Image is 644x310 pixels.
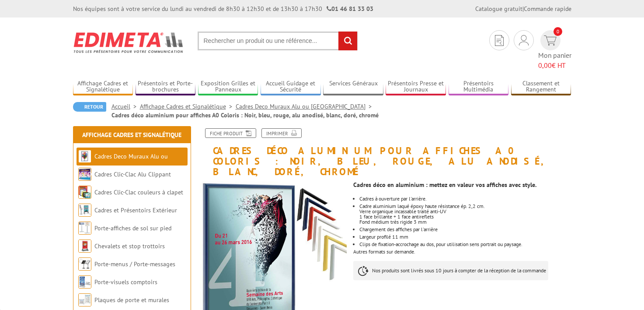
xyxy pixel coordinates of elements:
a: Services Généraux [323,80,383,94]
img: Cadres Clic-Clac couleurs à clapet [78,186,91,199]
li: Clips de fixation-accrochage au dos, pour utilisation sens portrait ou paysage. [359,242,571,247]
a: Plaques de porte et murales [94,296,169,304]
p: Nos produits sont livrés sous 10 jours à compter de la réception de la commande [353,261,548,280]
a: Présentoirs Presse et Journaux [386,80,446,94]
strong: 01 46 81 33 03 [327,5,373,13]
img: devis rapide [519,35,529,46]
input: rechercher [338,32,357,50]
img: Chevalets et stop trottoirs [78,240,91,253]
a: Chevalets et stop trottoirs [94,242,165,250]
a: Cadres et Présentoirs Extérieur [94,206,177,214]
a: Classement et Rangement [511,80,571,94]
a: Accueil [111,102,140,110]
a: Porte-affiches de sol sur pied [94,224,171,232]
a: Cadres Deco Muraux Alu ou [GEOGRAPHIC_DATA] [78,152,168,178]
h1: Cadres déco aluminium pour affiches A0 Coloris : Noir, bleu, rouge, alu anodisé, blanc, doré, chromé [193,128,578,177]
li: Cadres à ouverture par l'arrière. [359,196,571,201]
a: Cadres Clic-Clac couleurs à clapet [94,188,183,196]
li: Largeur profilé 11 mm [359,234,571,240]
a: devis rapide 0 Mon panier 0,00€ HT [538,30,571,70]
span: € HT [538,60,571,70]
span: 0,00 [538,61,552,70]
li: Cadres déco aluminium pour affiches A0 Coloris : Noir, bleu, rouge, alu anodisé, blanc, doré, chromé [111,111,379,120]
a: Cadres Deco Muraux Alu ou [GEOGRAPHIC_DATA] [236,102,375,110]
a: Exposition Grilles et Panneaux [198,80,258,94]
a: Accueil Guidage et Sécurité [261,80,321,94]
input: Rechercher un produit ou une référence... [198,32,358,50]
img: Porte-affiches de sol sur pied [78,222,91,235]
li: Chargement des affiches par l'arrière [359,227,571,232]
img: Plaques de porte et murales [78,293,91,306]
a: Commande rapide [524,5,571,13]
img: Edimeta [73,26,184,59]
div: Nos équipes sont à votre service du lundi au vendredi de 8h30 à 12h30 et de 13h30 à 17h30 [73,4,373,13]
a: Affichage Cadres et Signalétique [140,102,236,110]
span: 0 [553,27,562,36]
a: Affichage Cadres et Signalétique [82,131,181,139]
a: Présentoirs Multimédia [449,80,509,94]
img: Cadres Deco Muraux Alu ou Bois [78,150,91,163]
p: Autres formats sur demande. [353,249,571,254]
li: Cadre aluminium laqué époxy haute résistance ép. 2,2 cm. Verre organique incassable traité anti-U... [359,204,571,225]
strong: Cadres déco en aluminium : mettez en valeur vos affiches avec style. [353,181,536,189]
a: Présentoirs et Porte-brochures [136,80,196,94]
a: Catalogue gratuit [475,5,522,13]
img: Porte-menus / Porte-messages [78,257,91,271]
a: Retour [73,102,106,112]
div: | [475,4,571,13]
img: devis rapide [544,35,557,46]
a: Fiche produit [205,128,256,138]
img: devis rapide [495,35,504,46]
span: Mon panier [538,50,571,70]
a: Porte-visuels comptoirs [94,278,157,286]
a: Cadres Clic-Clac Alu Clippant [94,170,171,178]
img: Cadres et Présentoirs Extérieur [78,204,91,217]
a: Affichage Cadres et Signalétique [73,80,133,94]
a: Porte-menus / Porte-messages [94,260,175,268]
a: Imprimer [261,128,302,138]
img: Porte-visuels comptoirs [78,275,91,289]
